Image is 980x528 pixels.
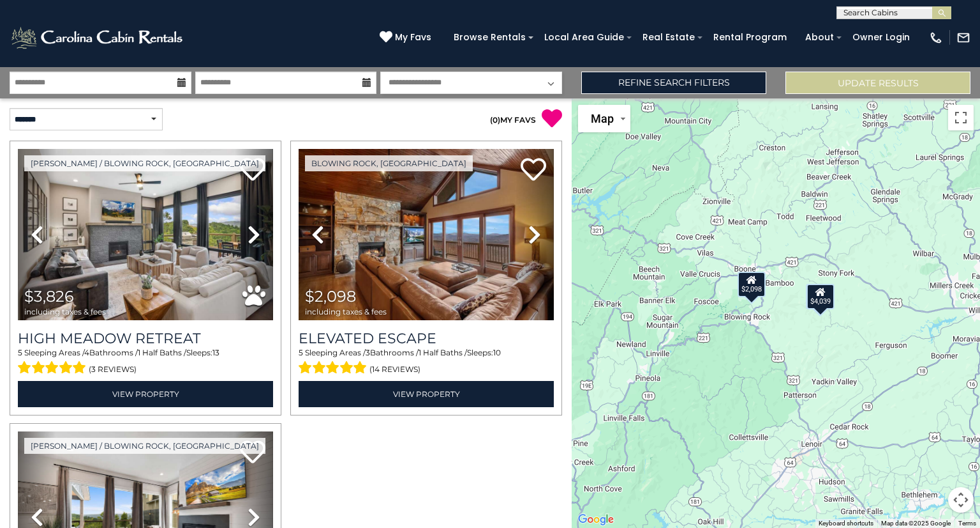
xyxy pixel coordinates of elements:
[305,287,356,306] span: $2,098
[84,348,89,357] span: 4
[707,27,793,47] a: Rental Program
[493,348,501,357] span: 10
[636,27,701,47] a: Real Estate
[799,27,840,47] a: About
[18,330,273,347] a: High Meadow Retreat
[18,348,22,357] span: 5
[18,347,273,378] div: Sleeping Areas / Bathrooms / Sleeps:
[24,155,265,171] a: [PERSON_NAME] / Blowing Rock, [GEOGRAPHIC_DATA]
[575,511,617,528] img: Google
[490,115,536,125] a: (0)MY FAVS
[18,381,273,407] a: View Property
[299,149,554,320] img: thumbnail_165505180.jpeg
[490,115,500,125] span: ( )
[958,520,976,527] a: Terms
[138,348,186,357] span: 1 Half Baths /
[785,72,970,94] button: Update Results
[89,361,137,378] span: (3 reviews)
[299,347,554,378] div: Sleeping Areas / Bathrooms / Sleeps:
[299,381,554,407] a: View Property
[956,31,970,45] img: mail-regular-white.png
[581,72,766,94] a: Refine Search Filters
[578,105,630,132] button: Change map style
[305,307,387,316] span: including taxes & fees
[738,272,766,297] div: $2,098
[493,115,498,125] span: 0
[447,27,532,47] a: Browse Rentals
[395,31,431,44] span: My Favs
[521,157,546,184] a: Add to favorites
[948,105,974,130] button: Toggle fullscreen view
[212,348,219,357] span: 13
[305,155,473,171] a: Blowing Rock, [GEOGRAPHIC_DATA]
[929,31,943,45] img: phone-regular-white.png
[366,348,370,357] span: 3
[18,149,273,320] img: thumbnail_164745638.jpeg
[369,361,420,378] span: (14 reviews)
[24,287,74,306] span: $3,826
[819,519,873,528] button: Keyboard shortcuts
[10,25,186,50] img: White-1-2.png
[299,348,303,357] span: 5
[881,520,951,527] span: Map data ©2025 Google
[806,284,835,309] div: $4,039
[948,487,974,513] button: Map camera controls
[846,27,916,47] a: Owner Login
[24,307,106,316] span: including taxes & fees
[575,511,617,528] a: Open this area in Google Maps (opens a new window)
[380,31,434,45] a: My Favs
[299,330,554,347] a: Elevated Escape
[538,27,630,47] a: Local Area Guide
[24,438,265,454] a: [PERSON_NAME] / Blowing Rock, [GEOGRAPHIC_DATA]
[591,112,614,125] span: Map
[419,348,467,357] span: 1 Half Baths /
